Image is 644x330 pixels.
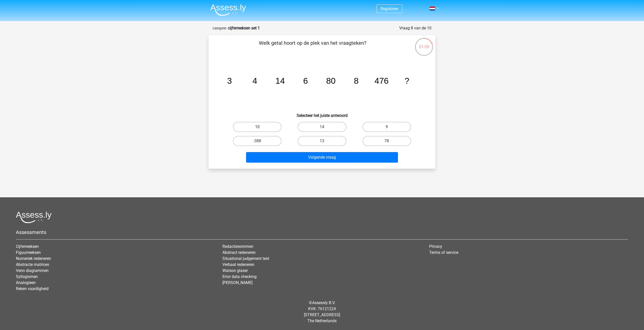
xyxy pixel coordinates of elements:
[16,244,39,249] a: Cijferreeksen
[16,286,49,291] a: Reken vaardigheid
[298,136,346,146] label: 13
[16,256,51,261] a: Numeriek redeneren
[222,262,254,267] a: Verbaal redeneren
[312,300,335,305] a: Assessly B.V.
[16,211,52,223] img: Assessly logo
[210,4,246,16] img: Assessly
[16,268,49,273] a: Venn diagrammen
[16,262,49,267] a: Abstracte matrices
[375,76,389,85] tspan: 476
[222,268,248,273] a: Watson glaser
[16,250,41,255] a: Figuurreeksen
[228,26,260,30] strong: cijferreeksen set 1
[227,76,232,85] tspan: 3
[16,280,36,285] a: Analogieen
[222,256,269,261] a: Situational judgement test
[354,76,359,85] tspan: 8
[415,37,433,50] div: 01:08
[16,274,38,279] a: Syllogismen
[222,280,253,285] a: [PERSON_NAME]
[217,39,409,54] p: Welk getal hoort op de plek van het vraagteken?
[213,26,227,30] small: Categorie:
[217,109,427,118] h6: Selecteer het juiste antwoord
[246,152,398,163] button: Volgende vraag
[275,76,285,85] tspan: 14
[429,250,458,255] a: Terms of service
[12,296,632,328] div: © KVK: 76121224 [STREET_ADDRESS] The Netherlands
[381,6,398,11] a: Registreer
[222,250,256,255] a: Abstract redeneren
[222,274,257,279] a: Error data checking
[253,76,257,85] tspan: 4
[233,136,281,146] label: -388
[399,25,431,31] div: Vraag 8 van de 10
[326,76,336,85] tspan: 80
[405,76,409,85] tspan: ?
[16,229,628,235] h5: Assessments
[363,122,411,132] label: 9
[363,136,411,146] label: 78
[303,76,308,85] tspan: 6
[233,122,281,132] label: 10
[429,244,442,249] a: Privacy
[298,122,346,132] label: 14
[222,244,253,249] a: Redactiesommen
